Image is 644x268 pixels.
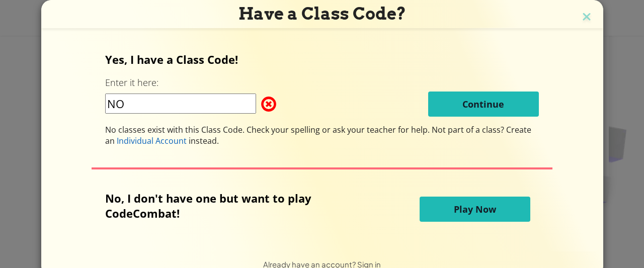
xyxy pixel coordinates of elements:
[105,191,361,221] p: No, I don't have one but want to play CodeCombat!
[117,135,187,146] span: Individual Account
[428,92,539,117] button: Continue
[187,135,219,146] span: instead.
[105,76,158,89] label: Enter it here:
[238,4,406,24] span: Have a Class Code?
[454,203,496,215] span: Play Now
[580,10,593,25] img: close icon
[105,124,531,146] span: Not part of a class? Create an
[462,98,504,110] span: Continue
[105,124,432,135] span: No classes exist with this Class Code. Check your spelling or ask your teacher for help.
[105,52,539,67] p: Yes, I have a Class Code!
[420,197,530,222] button: Play Now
